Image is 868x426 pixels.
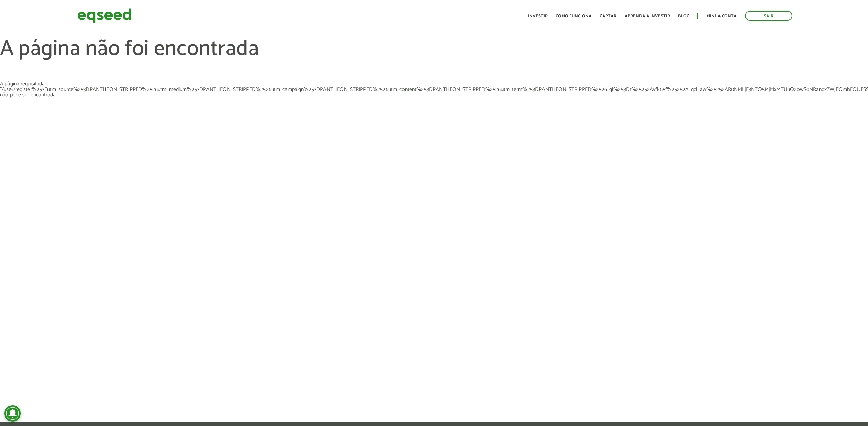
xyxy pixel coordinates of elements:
[745,11,792,21] a: Sair
[600,14,616,18] a: Captar
[678,14,689,18] a: Blog
[707,14,737,18] a: Minha conta
[625,14,670,18] a: Aprenda a investir
[556,14,592,18] a: Como funciona
[528,14,548,18] a: Investir
[77,7,132,25] img: EqSeed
